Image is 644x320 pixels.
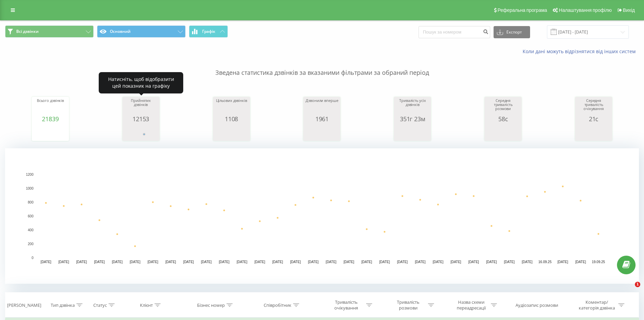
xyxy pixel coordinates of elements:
[468,260,479,264] text: [DATE]
[33,115,67,122] div: 21839
[577,99,611,115] div: Середня тривалість очікування
[202,29,215,34] span: Графік
[577,122,611,143] svg: A chart.
[112,260,123,264] text: [DATE]
[165,260,176,264] text: [DATE]
[343,260,354,264] text: [DATE]
[28,214,33,218] text: 600
[559,7,612,13] span: Налаштування профілю
[215,122,248,143] svg: A chart.
[26,173,34,176] text: 1200
[51,302,75,308] div: Тип дзвінка
[326,260,337,264] text: [DATE]
[390,299,426,311] div: Тривалість розмови
[635,282,640,287] span: 1
[328,299,364,311] div: Тривалість очікування
[396,122,429,143] svg: A chart.
[575,260,586,264] text: [DATE]
[305,122,339,143] svg: A chart.
[124,99,158,115] div: Прийнятих дзвінків
[522,260,533,264] text: [DATE]
[130,260,141,264] text: [DATE]
[197,302,225,308] div: Бізнес номер
[7,302,41,308] div: [PERSON_NAME]
[305,99,339,115] div: Дзвонили вперше
[272,260,283,264] text: [DATE]
[219,260,230,264] text: [DATE]
[494,26,530,38] button: Експорт
[498,7,547,13] span: Реферальна програма
[26,187,34,190] text: 1000
[5,25,94,38] button: Всі дзвінки
[31,256,33,260] text: 0
[5,148,639,284] svg: A chart.
[577,299,617,311] div: Коментар/категорія дзвінка
[147,260,158,264] text: [DATE]
[486,122,520,143] svg: A chart.
[215,99,248,115] div: Цільових дзвінків
[124,122,158,143] svg: A chart.
[396,115,429,122] div: 351г 23м
[97,25,186,38] button: Основний
[76,260,87,264] text: [DATE]
[557,260,568,264] text: [DATE]
[361,260,372,264] text: [DATE]
[516,302,558,308] div: Аудіозапис розмови
[215,115,248,122] div: 1108
[433,260,444,264] text: [DATE]
[28,242,33,246] text: 200
[415,260,426,264] text: [DATE]
[189,25,228,38] button: Графік
[504,260,515,264] text: [DATE]
[623,7,635,13] span: Вихід
[305,115,339,122] div: 1961
[99,72,183,93] div: Натисніть, щоб відобразити цей показник на графіку
[255,260,265,264] text: [DATE]
[16,29,39,34] span: Всі дзвінки
[539,260,552,264] text: 16.09.25
[453,299,489,311] div: Назва схеми переадресації
[397,260,408,264] text: [DATE]
[419,26,490,38] input: Пошук за номером
[124,115,158,122] div: 12153
[33,99,67,115] div: Всього дзвінків
[290,260,301,264] text: [DATE]
[308,260,319,264] text: [DATE]
[201,260,212,264] text: [DATE]
[94,260,105,264] text: [DATE]
[396,99,429,115] div: Тривалість усіх дзвінків
[183,260,194,264] text: [DATE]
[58,260,69,264] text: [DATE]
[621,282,637,298] iframe: Intercom live chat
[28,200,33,204] text: 800
[28,228,33,232] text: 400
[379,260,390,264] text: [DATE]
[486,99,520,115] div: Середня тривалість розмови
[486,260,497,264] text: [DATE]
[41,260,51,264] text: [DATE]
[33,122,67,143] svg: A chart.
[523,48,639,55] a: Коли дані можуть відрізнятися вiд інших систем
[486,115,520,122] div: 58с
[140,302,153,308] div: Клієнт
[577,115,611,122] div: 21с
[451,260,461,264] text: [DATE]
[592,260,605,264] text: 19.09.25
[237,260,247,264] text: [DATE]
[93,302,107,308] div: Статус
[5,55,639,77] p: Зведена статистика дзвінків за вказаними фільтрами за обраний період
[264,302,291,308] div: Співробітник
